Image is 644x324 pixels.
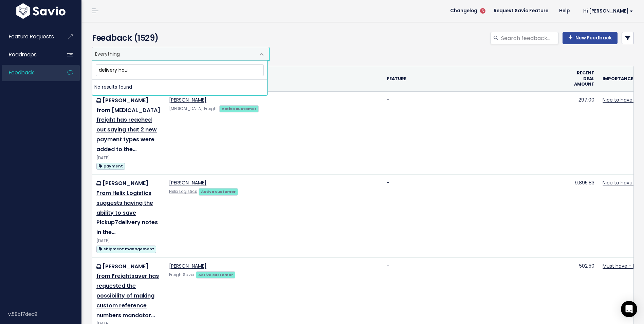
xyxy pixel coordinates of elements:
[169,189,197,194] a: Helix Logistics
[96,237,161,245] div: [DATE]
[488,6,554,16] a: Request Savio Feature
[169,106,218,111] a: [MEDICAL_DATA] Freight
[15,3,67,19] img: logo-white.9d6f32f41409.svg
[96,163,125,170] span: payment
[383,66,570,91] th: Feature
[96,96,160,153] a: [PERSON_NAME] from [MEDICAL_DATA] freight has reached out saying that 2 new payment types were ad...
[450,8,477,13] span: Changelog
[583,8,633,14] span: Hi [PERSON_NAME]
[570,91,599,174] td: 297.00
[169,96,206,103] a: [PERSON_NAME]
[92,80,267,95] li: No results found
[500,32,558,44] input: Search feedback...
[199,188,238,195] a: Active customer
[554,6,575,16] a: Help
[222,106,257,111] strong: Active customer
[383,91,570,174] td: -
[169,179,206,186] a: [PERSON_NAME]
[570,175,599,257] td: 9,895.83
[198,272,233,277] strong: Active customer
[563,32,618,44] a: New Feedback
[196,271,235,278] a: Active customer
[96,245,156,253] a: shipment management
[169,263,206,269] a: [PERSON_NAME]
[2,65,56,80] a: Feedback
[92,32,266,44] h4: Feedback (1529)
[9,69,34,76] span: Feedback
[96,179,158,236] a: [PERSON_NAME] From Helix Logistics suggests having the ability to save Pickup7delivery notes in the…
[96,246,156,253] span: shipment management
[2,47,56,62] a: Roadmaps
[96,162,125,170] a: payment
[575,6,639,16] a: Hi [PERSON_NAME]
[621,301,637,317] div: Open Intercom Messenger
[480,8,485,14] span: 5
[165,66,383,91] th: Contact
[92,47,269,60] span: Everything
[201,189,236,194] strong: Active customer
[383,175,570,257] td: -
[570,66,599,91] th: Recent deal amount
[219,105,259,112] a: Active customer
[96,263,159,319] a: [PERSON_NAME] from Freightsaver has requested the possibility of making custom reference numbers ...
[96,155,161,162] div: [DATE]
[8,305,81,323] div: v.58b17dec9
[169,272,195,277] a: FreightSaver
[2,29,56,44] a: Feature Requests
[9,51,37,58] span: Roadmaps
[92,47,255,60] span: Everything
[9,33,54,40] span: Feature Requests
